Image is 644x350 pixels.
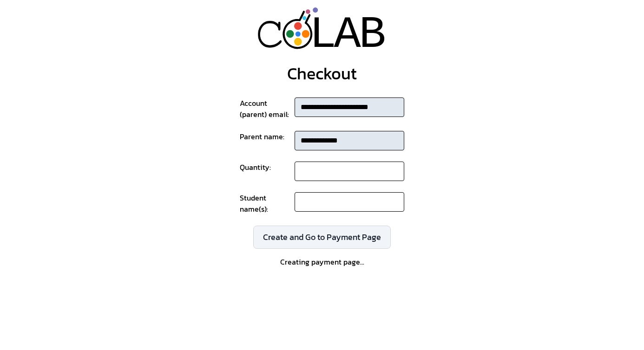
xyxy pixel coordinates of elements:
[334,8,361,62] div: A
[240,162,295,181] div: Quantity:
[253,226,391,249] button: Create and Go to Payment Page
[359,8,386,62] div: B
[309,8,336,62] div: L
[240,192,295,214] div: Student name(s):
[280,256,364,267] div: Creating payment page...
[240,97,295,120] div: Account (parent) email:
[287,64,357,83] div: Checkout
[240,131,295,150] div: Parent name:
[235,7,408,49] a: LAB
